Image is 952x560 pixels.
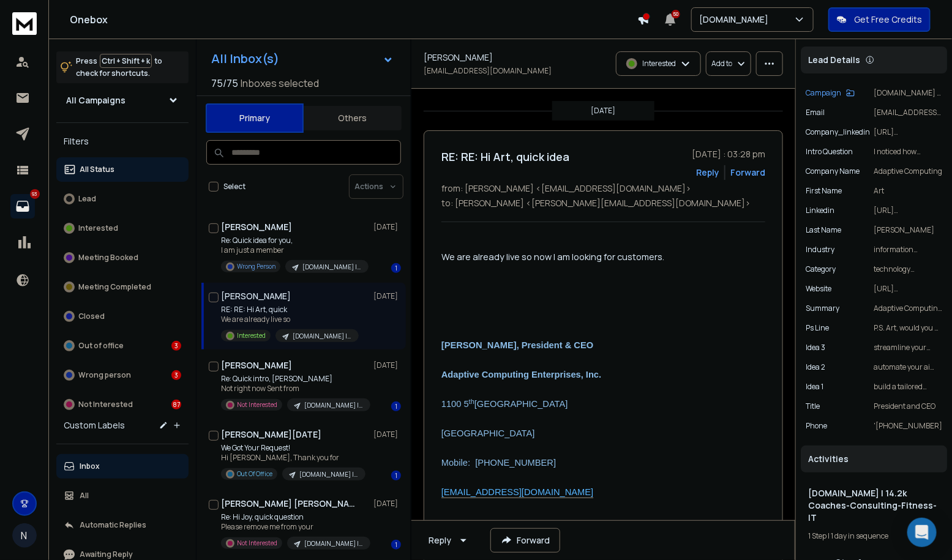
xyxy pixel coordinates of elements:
p: RE: RE: Hi Art, quick [221,305,359,315]
p: [DOMAIN_NAME] | 14.2k Coaches-Consulting-Fitness-IT [874,88,942,98]
div: 1 [391,401,401,411]
p: Phone [806,421,827,431]
p: P.S. Art, would you be the best person to speak to about building internal Saas tools and AI grow... [874,323,942,333]
button: Meeting Completed [56,275,189,299]
h1: All Campaigns [66,94,126,106]
p: company_linkedin [806,127,870,137]
p: We are already live so [221,315,359,324]
p: to: [PERSON_NAME] <[PERSON_NAME][EMAIL_ADDRESS][DOMAIN_NAME]> [441,197,765,209]
p: Interested [237,331,266,340]
p: [DATE] [373,291,401,301]
p: Wrong Person [237,262,275,271]
span: We are already live so now I am looking for customers. [441,250,664,263]
p: 93 [30,189,40,199]
p: '[PHONE_NUMBER] [874,421,942,431]
p: Hi [PERSON_NAME], Thank you for [221,453,365,463]
p: [URL][DOMAIN_NAME] [874,284,942,294]
p: [DATE] : 03:28 pm [692,148,765,160]
p: Automatic Replies [80,520,146,530]
h3: Filters [56,133,189,150]
p: [PERSON_NAME] [874,225,942,235]
p: Out of office [78,341,124,351]
p: Not right now Sent from [221,384,368,394]
div: Forward [730,166,765,179]
p: [DOMAIN_NAME] | 14.2k Coaches-Consulting-Fitness-IT [299,470,358,479]
p: website [806,284,831,294]
p: industry [806,245,834,255]
p: I am just a member [221,245,368,255]
button: All Status [56,157,189,182]
p: Not Interested [237,539,277,548]
div: 87 [171,400,181,409]
sup: th [469,398,474,405]
p: Re: Hi Joy, quick question [221,512,368,522]
span: 1 day in sequence [831,531,888,541]
p: Summary [806,304,839,313]
p: Email [806,108,825,118]
p: Meeting Completed [78,282,151,292]
div: 1 [391,540,401,550]
span: Mobile: [PHONE_NUMBER] [441,458,556,468]
h3: Custom Labels [64,419,125,431]
p: [DATE] [373,430,401,439]
span: 1 Step [808,531,826,541]
p: Re: Quick intro, [PERSON_NAME] [221,374,368,384]
p: Idea 2 [806,362,825,372]
h1: [PERSON_NAME] [PERSON_NAME] [221,498,356,510]
p: Awaiting Reply [80,550,133,559]
p: We Got Your Request! [221,443,365,453]
p: from: [PERSON_NAME] <[EMAIL_ADDRESS][DOMAIN_NAME]> [441,182,765,195]
p: Interested [78,223,118,233]
p: [DOMAIN_NAME] | 14.2k Coaches-Consulting-Fitness-IT [293,332,351,341]
p: streamline your partner ecosystem with ai-driven matchmaking tools that connect your hpc capabili... [874,343,942,353]
p: [EMAIL_ADDRESS][DOMAIN_NAME] [874,108,942,118]
p: [DOMAIN_NAME] | 14.2k Coaches-Consulting-Fitness-IT [304,401,363,410]
p: All [80,491,89,501]
div: 3 [171,341,181,351]
button: Others [304,105,402,132]
button: N [12,523,37,548]
p: Get Free Credits [854,13,922,26]
button: Out of office3 [56,334,189,358]
p: [DATE] [373,499,401,509]
p: Company Name [806,166,860,176]
p: Out Of Office [237,469,272,479]
label: Select [223,182,245,192]
button: Get Free Credits [828,7,931,32]
a: [EMAIL_ADDRESS][DOMAIN_NAME] [441,487,593,497]
button: Reply [696,166,719,179]
p: Press to check for shortcuts. [76,55,162,80]
p: Ps Line [806,323,829,333]
h1: [PERSON_NAME] [424,51,493,64]
p: Not Interested [237,400,277,409]
span: Adaptive Computing Enterprises, Inc. [441,370,601,379]
p: [DOMAIN_NAME] | 14.2k Coaches-Consulting-Fitness-IT [302,263,361,272]
button: Inbox [56,454,189,479]
span: Ctrl + Shift + k [100,54,152,68]
button: All Inbox(s) [201,47,403,71]
a: 93 [10,194,35,218]
p: President and CEO [874,401,942,411]
div: 1 [391,471,401,480]
h1: [PERSON_NAME] [221,221,292,233]
p: Idea 1 [806,382,823,392]
p: Wrong person [78,370,131,380]
p: Lead [78,194,96,204]
span: [GEOGRAPHIC_DATA] [441,428,535,438]
p: [EMAIL_ADDRESS][DOMAIN_NAME] [424,66,552,76]
p: build a tailored internal saas platform that integrates your hpc workload orchestration with real... [874,382,942,392]
p: [URL][DOMAIN_NAME][PERSON_NAME] [874,206,942,215]
p: Closed [78,312,105,321]
p: Adaptive Computing specializes in providing advanced applications and tools for High-Performance ... [874,304,942,313]
p: Re: Quick idea for you, [221,236,368,245]
button: Meeting Booked [56,245,189,270]
p: Lead Details [808,54,860,66]
span: [PERSON_NAME], President & CEO [441,340,593,350]
p: I noticed how Adaptive Computing focuses on automating HPC task management to optimize resource a... [874,147,942,157]
h1: [PERSON_NAME] [221,359,292,371]
p: Adaptive Computing [874,166,942,176]
p: First Name [806,186,842,196]
button: Primary [206,103,304,133]
p: [DOMAIN_NAME] [699,13,773,26]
